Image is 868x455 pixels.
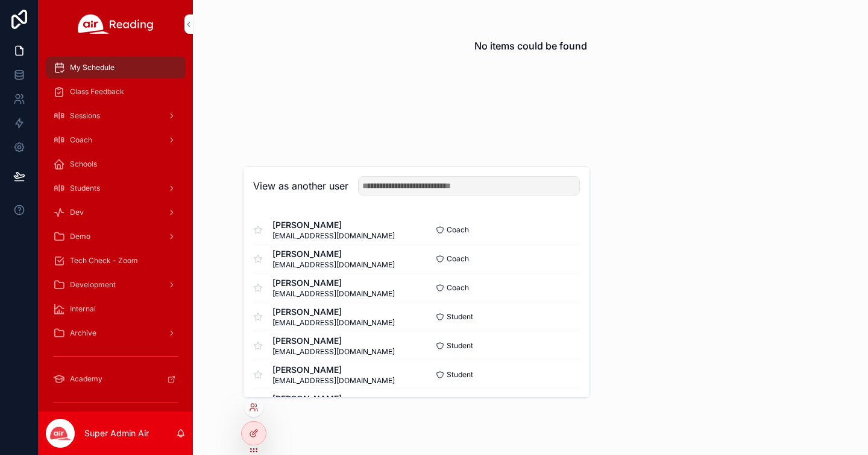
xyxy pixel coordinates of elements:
span: [EMAIL_ADDRESS][DOMAIN_NAME] [272,260,395,270]
a: Archive [46,322,186,344]
span: [PERSON_NAME] [272,306,395,318]
h2: View as another user [253,179,348,193]
span: Dev [70,208,84,217]
img: App logo [78,14,154,34]
a: Coach [46,129,186,151]
span: Internal [70,304,96,314]
span: Coach [447,283,469,293]
span: [PERSON_NAME] [272,335,395,347]
span: Tech Check - Zoom [70,256,138,266]
span: Student [447,370,473,380]
a: Tech Check - Zoom [46,250,186,272]
div: scrollable content [39,48,193,412]
p: Super Admin Air [84,427,149,439]
a: Schools [46,153,186,175]
span: Class Feedback [70,87,124,97]
span: Archive [70,328,96,338]
span: [EMAIL_ADDRESS][DOMAIN_NAME] [272,231,395,241]
span: [EMAIL_ADDRESS][DOMAIN_NAME] [272,289,395,299]
a: My Schedule [46,57,186,78]
span: Student [447,312,473,322]
span: [EMAIL_ADDRESS][DOMAIN_NAME] [272,376,395,386]
span: Academy [70,374,102,384]
span: Students [70,183,100,193]
span: My Schedule [70,63,115,72]
span: Coach [70,135,92,145]
span: [PERSON_NAME] [272,364,395,376]
span: Coach [447,225,469,235]
a: Class Feedback [46,81,186,103]
span: [PERSON_NAME] [272,393,395,405]
a: Dev [46,202,186,223]
span: Student [447,341,473,351]
span: Sessions [70,111,100,121]
span: [EMAIL_ADDRESS][DOMAIN_NAME] [272,318,395,328]
a: Demo [46,226,186,247]
span: Coach [447,254,469,264]
a: Internal [46,298,186,320]
span: Demo [70,232,90,241]
h2: No items could be found [474,39,587,53]
a: Sessions [46,105,186,127]
a: Students [46,177,186,199]
span: [EMAIL_ADDRESS][DOMAIN_NAME] [272,347,395,357]
span: [PERSON_NAME] [272,219,395,231]
span: Schools [70,159,97,169]
span: [PERSON_NAME] [272,277,395,289]
span: Development [70,280,116,290]
span: [PERSON_NAME] [272,248,395,260]
a: Development [46,274,186,296]
a: Academy [46,368,186,390]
